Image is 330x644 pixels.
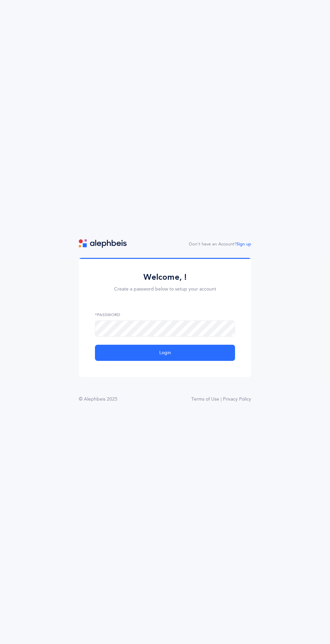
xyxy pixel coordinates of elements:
[95,272,235,282] h2: Welcome, !
[95,286,235,293] p: Create a password below to setup your account
[236,242,251,246] a: Sign up
[79,239,127,248] img: logo.svg
[95,312,235,318] label: *Password
[79,396,118,403] div: © Alephbeis 2025
[95,345,235,361] button: Login
[191,396,251,403] a: Terms of Use | Privacy Policy
[159,349,171,357] span: Login
[189,241,251,248] div: Don't have an Account?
